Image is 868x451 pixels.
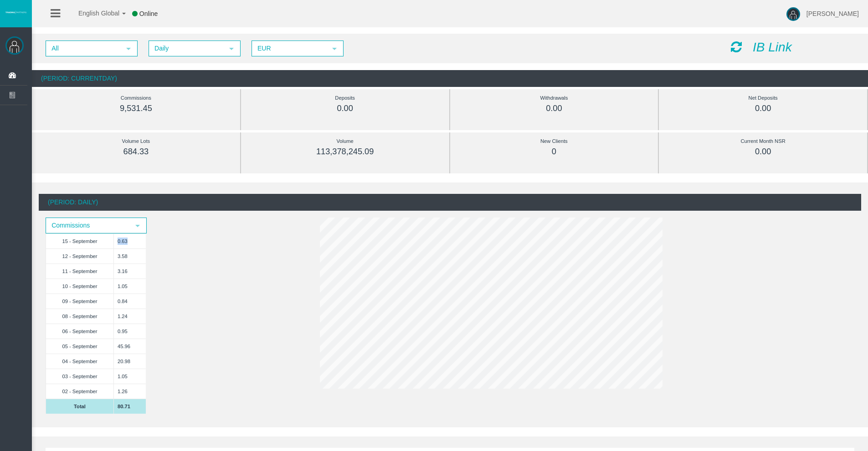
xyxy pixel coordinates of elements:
[114,264,146,279] td: 3.16
[679,147,847,157] div: 0.00
[731,41,742,53] i: Reload Dashboard
[46,233,114,248] td: 15 - September
[139,10,158,17] span: Online
[46,369,114,384] td: 03 - September
[471,147,638,157] div: 0
[786,7,800,21] img: user-image
[114,279,146,294] td: 1.05
[471,103,638,114] div: 0.00
[806,10,859,17] span: [PERSON_NAME]
[32,70,868,87] div: (Period: CurrentDay)
[114,384,146,399] td: 1.26
[46,354,114,369] td: 04 - September
[46,218,129,233] span: Commissions
[262,93,429,103] div: Deposits
[114,324,146,339] td: 0.95
[46,248,114,264] td: 12 - September
[114,399,146,414] td: 80.71
[39,194,861,211] div: (Period: Daily)
[114,294,146,309] td: 0.84
[114,309,146,324] td: 1.24
[149,41,223,56] span: Daily
[46,384,114,399] td: 02 - September
[46,339,114,354] td: 05 - September
[46,294,114,309] td: 09 - September
[262,136,429,147] div: Volume
[114,339,146,354] td: 45.96
[46,399,114,414] td: Total
[679,93,847,103] div: Net Deposits
[471,136,638,147] div: New Clients
[46,264,114,279] td: 11 - September
[114,354,146,369] td: 20.98
[252,41,326,56] span: EUR
[52,147,220,157] div: 684.33
[46,41,120,56] span: All
[52,93,220,103] div: Commissions
[125,45,132,52] span: select
[471,93,638,103] div: Withdrawals
[114,369,146,384] td: 1.05
[228,45,235,52] span: select
[679,136,847,147] div: Current Month NSR
[46,324,114,339] td: 06 - September
[753,40,792,54] i: IB Link
[52,103,220,114] div: 9,531.45
[46,279,114,294] td: 10 - September
[331,45,338,52] span: select
[262,103,429,114] div: 0.00
[67,10,119,17] span: English Global
[679,103,847,114] div: 0.00
[114,233,146,248] td: 0.63
[46,309,114,324] td: 08 - September
[5,10,27,14] img: logo.svg
[134,222,141,229] span: select
[52,136,220,147] div: Volume Lots
[262,147,429,157] div: 113,378,245.09
[114,248,146,264] td: 3.58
